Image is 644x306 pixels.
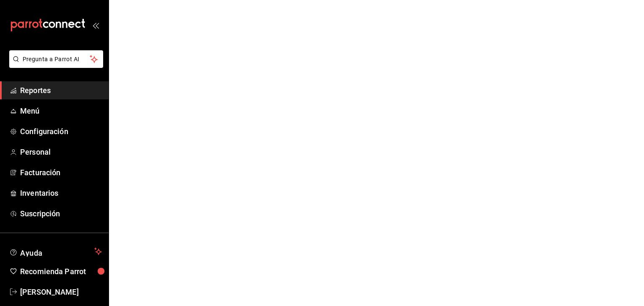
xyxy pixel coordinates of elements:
[20,187,102,199] span: Inventarios
[20,167,102,178] span: Facturación
[20,126,102,137] span: Configuración
[20,105,102,117] span: Menú
[20,246,91,257] span: Ayuda
[6,61,103,70] a: Pregunta a Parrot AI
[92,22,99,29] button: open_drawer_menu
[9,50,103,68] button: Pregunta a Parrot AI
[20,85,102,96] span: Reportes
[20,146,102,158] span: Personal
[23,55,90,64] span: Pregunta a Parrot AI
[20,286,102,298] span: [PERSON_NAME]
[20,266,102,277] span: Recomienda Parrot
[20,208,102,219] span: Suscripción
